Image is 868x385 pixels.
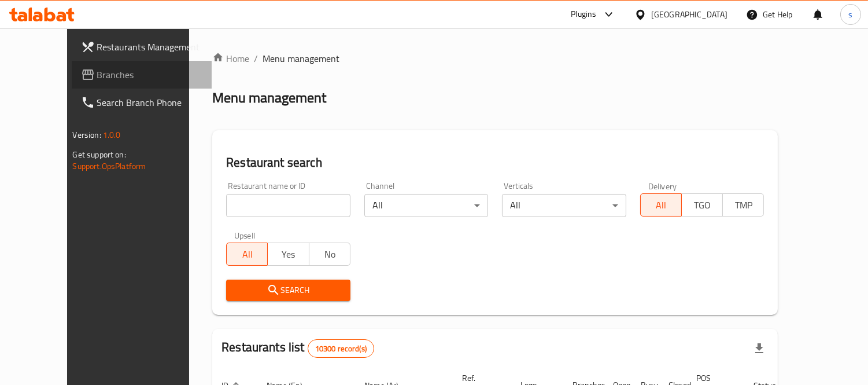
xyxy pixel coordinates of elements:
[651,8,727,21] div: [GEOGRAPHIC_DATA]
[681,193,723,217] button: TGO
[308,343,374,354] span: 10300 record(s)
[72,33,212,61] a: Restaurants Management
[254,52,258,65] li: /
[272,246,304,263] span: Yes
[722,193,764,217] button: TMP
[97,40,203,54] span: Restaurants Management
[231,246,263,263] span: All
[848,8,852,21] span: s
[226,194,350,217] input: Search for restaurant name or ID..
[571,8,596,21] div: Plugins
[212,52,249,65] a: Home
[263,52,339,65] span: Menu management
[103,127,121,142] span: 1.0.0
[73,159,146,174] a: Support.OpsPlatform
[226,243,268,266] button: All
[72,61,212,89] a: Branches
[234,231,256,239] label: Upsell
[73,127,101,142] span: Version:
[364,194,489,217] div: All
[686,197,718,214] span: TGO
[308,339,374,358] div: Total records count
[97,68,203,82] span: Branches
[314,246,346,263] span: No
[212,52,778,65] nav: breadcrumb
[226,154,764,171] h2: Restaurant search
[645,197,677,214] span: All
[640,193,682,217] button: All
[745,335,773,362] div: Export file
[72,89,212,116] a: Search Branch Phone
[97,96,203,109] span: Search Branch Phone
[309,243,350,266] button: No
[226,280,350,301] button: Search
[221,339,374,358] h2: Restaurants list
[648,182,677,190] label: Delivery
[727,197,759,214] span: TMP
[235,283,341,298] span: Search
[212,89,326,107] h2: Menu management
[73,147,126,162] span: Get support on:
[502,194,626,217] div: All
[267,243,309,266] button: Yes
